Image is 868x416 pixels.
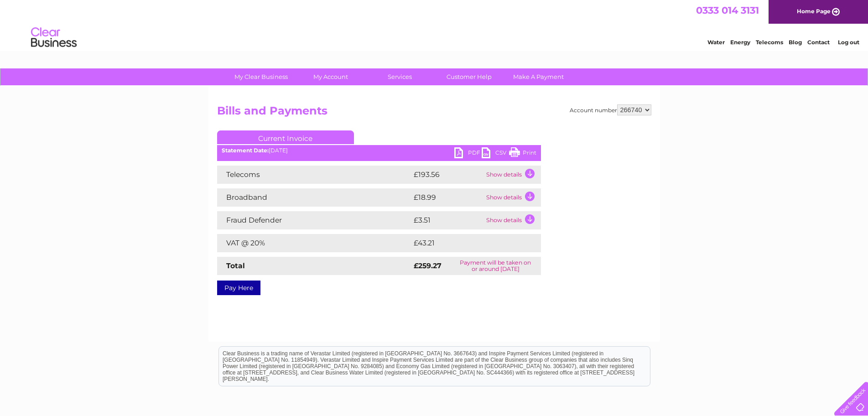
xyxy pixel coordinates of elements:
div: [DATE] [217,147,541,154]
a: Print [509,147,536,161]
a: My Account [293,68,368,85]
a: Blog [789,39,802,46]
td: £3.51 [411,211,484,229]
img: logo.png [31,24,77,52]
a: 0333 014 3131 [696,5,759,16]
a: Services [362,68,437,85]
td: Show details [484,188,541,207]
a: Make A Payment [501,68,576,85]
td: £43.21 [411,234,521,252]
a: Water [707,39,725,46]
h2: Bills and Payments [217,104,651,122]
td: Broadband [217,188,411,207]
b: Statement Date: [222,147,269,154]
strong: £259.27 [414,261,442,270]
td: Show details [484,166,541,184]
strong: Total [226,261,245,270]
td: VAT @ 20% [217,234,411,252]
div: Clear Business is a trading name of Verastar Limited (registered in [GEOGRAPHIC_DATA] No. 3667643... [219,5,650,44]
div: Account number [570,104,651,115]
a: Contact [807,39,830,46]
a: Log out [838,39,859,46]
a: CSV [482,147,509,161]
td: Show details [484,211,541,229]
a: Energy [730,39,750,46]
a: Current Invoice [217,130,354,144]
a: Pay Here [217,281,260,295]
td: Telecoms [217,166,411,184]
a: Telecoms [756,39,783,46]
a: Customer Help [431,68,507,85]
td: £18.99 [411,188,484,207]
a: My Clear Business [223,68,299,85]
td: Fraud Defender [217,211,411,229]
a: PDF [454,147,482,161]
td: Payment will be taken on or around [DATE] [450,257,541,275]
td: £193.56 [411,166,484,184]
